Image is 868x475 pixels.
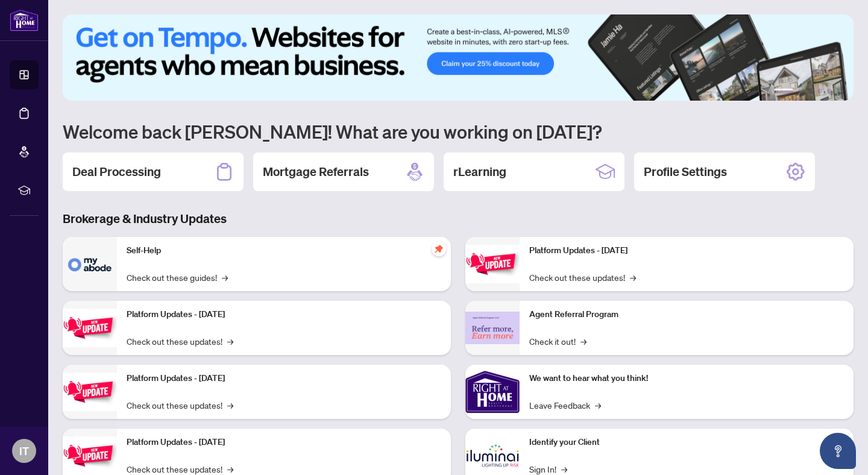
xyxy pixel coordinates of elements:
[63,237,117,291] img: Self-Help
[63,120,854,143] h1: Welcome back [PERSON_NAME]! What are you working on [DATE]?
[529,244,844,257] p: Platform Updates - [DATE]
[10,9,39,31] img: logo
[127,308,441,321] p: Platform Updates - [DATE]
[595,398,601,412] span: →
[127,335,233,348] a: Check out these updates!→
[127,271,228,284] a: Check out these guides!→
[63,373,117,411] img: Platform Updates - July 21, 2025
[529,436,844,449] p: Identify your Client
[465,312,520,345] img: Agent Referral Program
[263,163,369,180] h2: Mortgage Referrals
[63,14,854,101] img: Slide 0
[63,309,117,347] img: Platform Updates - September 16, 2025
[63,436,117,474] img: Platform Updates - July 8, 2025
[837,89,841,93] button: 6
[529,308,844,321] p: Agent Referral Program
[465,245,520,283] img: Platform Updates - June 23, 2025
[72,163,161,180] h2: Deal Processing
[820,433,856,469] button: Open asap
[127,436,441,449] p: Platform Updates - [DATE]
[227,398,233,412] span: →
[227,335,233,348] span: →
[127,372,441,385] p: Platform Updates - [DATE]
[529,271,636,284] a: Check out these updates!→
[127,398,233,412] a: Check out these updates!→
[827,89,832,93] button: 5
[222,271,228,284] span: →
[63,210,854,227] h3: Brokerage & Industry Updates
[580,335,587,348] span: →
[453,163,506,180] h2: rLearning
[774,89,793,93] button: 1
[529,398,601,412] a: Leave Feedback→
[529,372,844,385] p: We want to hear what you think!
[630,271,636,284] span: →
[127,244,441,257] p: Self-Help
[808,89,813,93] button: 3
[817,89,822,93] button: 4
[644,163,727,180] h2: Profile Settings
[465,365,520,419] img: We want to hear what you think!
[432,242,446,256] span: pushpin
[19,442,29,459] span: IT
[798,89,803,93] button: 2
[529,335,587,348] a: Check it out!→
